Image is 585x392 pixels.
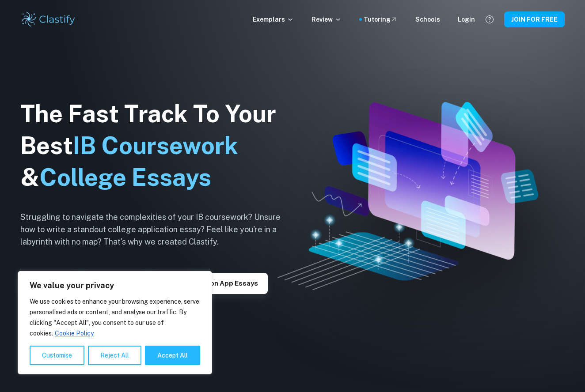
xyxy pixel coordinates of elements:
[30,280,200,291] p: We value your privacy
[415,15,440,24] a: Schools
[54,329,94,337] a: Cookie Policy
[458,15,475,24] a: Login
[311,15,342,24] p: Review
[20,211,294,248] h6: Struggling to navigate the complexities of your IB coursework? Unsure how to write a standout col...
[277,102,538,290] img: Clastify hero
[39,163,211,191] span: College Essays
[73,132,238,159] span: IB Coursework
[30,296,200,339] p: We use cookies to enhance your browsing experience, serve personalised ads or content, and analys...
[504,11,565,27] button: JOIN FOR FREE
[364,15,398,24] a: Tutoring
[145,346,200,365] button: Accept All
[18,271,212,374] div: We value your privacy
[20,11,76,28] img: Clastify logo
[30,346,84,365] button: Customise
[20,98,294,193] h1: The Fast Track To Your Best &
[482,12,497,27] button: Help and Feedback
[253,15,294,24] p: Exemplars
[88,346,141,365] button: Reject All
